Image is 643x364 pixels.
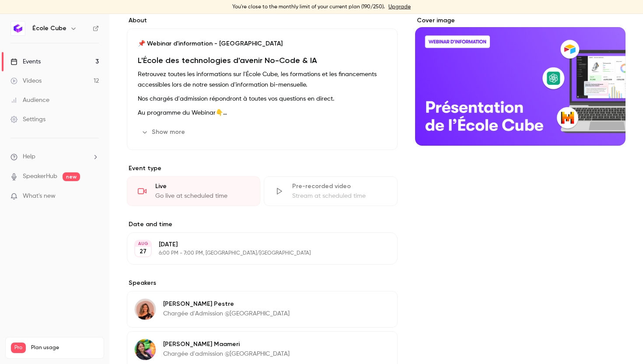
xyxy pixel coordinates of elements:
[135,299,156,320] img: Caroline Pestre
[140,247,147,256] p: 27
[163,309,290,318] p: Chargée d'Admission @[GEOGRAPHIC_DATA]
[138,125,190,139] button: Show more
[135,241,151,247] div: AUG
[11,343,26,353] span: Pro
[138,69,387,90] p: Retrouvez toutes les informations sur l'École Cube, les formations et les financements accessible...
[163,340,290,349] p: [PERSON_NAME] Maameri
[415,16,626,146] section: Cover image
[138,94,387,104] p: Nos chargés d'admission répondront à toutes vos questions en direct.
[138,39,387,48] p: 📌 Webinar d'information - [GEOGRAPHIC_DATA]
[10,115,45,124] div: Settings
[31,344,98,351] span: Plan usage
[155,182,249,191] div: Live
[138,55,387,66] h1: L'École des technologies d'avenir No-Code & IA
[155,192,249,200] div: Go live at scheduled time
[135,339,156,360] img: Laura Maameri
[292,192,386,200] div: Stream at scheduled time
[264,176,397,206] div: Pre-recorded videoStream at scheduled time
[10,57,41,66] div: Events
[159,240,351,249] p: [DATE]
[127,176,260,206] div: LiveGo live at scheduled time
[23,192,56,201] span: What's new
[163,350,290,358] p: Chargée d'admission @[GEOGRAPHIC_DATA]
[88,192,99,200] iframe: Noticeable Trigger
[10,77,42,85] div: Videos
[163,300,290,308] p: [PERSON_NAME] Pestre
[415,16,626,25] label: Cover image
[388,3,411,10] a: Upgrade
[63,172,80,181] span: new
[127,164,398,173] p: Event type
[32,24,66,33] h6: École Cube
[11,21,25,35] img: École Cube
[10,152,99,161] li: help-dropdown-opener
[159,250,351,257] p: 6:00 PM - 7:00 PM, [GEOGRAPHIC_DATA]/[GEOGRAPHIC_DATA]
[23,172,57,181] a: SpeakerHub
[127,16,398,25] label: About
[127,220,398,229] label: Date and time
[23,152,35,161] span: Help
[127,279,398,287] label: Speakers
[292,182,386,191] div: Pre-recorded video
[127,291,398,328] div: Caroline Pestre[PERSON_NAME] PestreChargée d'Admission @[GEOGRAPHIC_DATA]
[138,108,387,118] p: Au programme du Webinar👇
[10,96,49,105] div: Audience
